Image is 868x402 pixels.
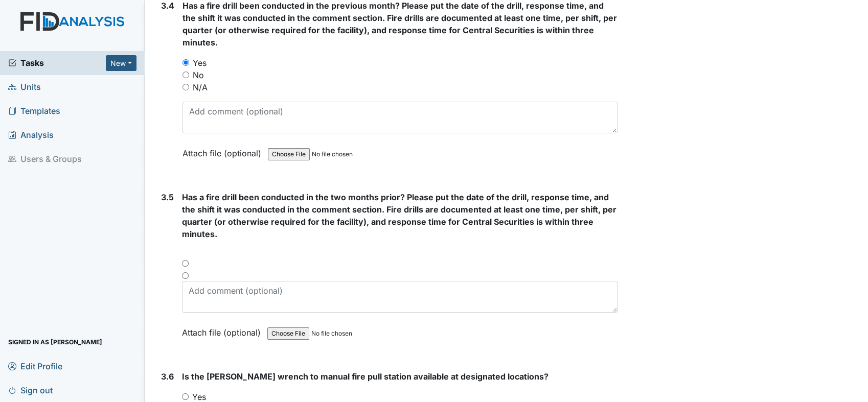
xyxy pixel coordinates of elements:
[182,72,189,78] input: No
[182,192,616,239] span: Has a fire drill been conducted in the two months prior? Please put the date of the drill, respon...
[182,1,617,48] span: Has a fire drill been conducted in the previous month? Please put the date of the drill, response...
[161,370,174,383] label: 3.6
[182,371,549,382] span: Is the [PERSON_NAME] wrench to manual fire pull station available at designated locations?
[8,358,62,374] span: Edit Profile
[182,393,189,400] input: Yes
[106,55,136,71] button: New
[8,103,60,119] span: Templates
[161,191,174,203] label: 3.5
[8,334,102,350] span: Signed in as [PERSON_NAME]
[193,81,208,93] label: N/A
[193,69,204,81] label: No
[8,57,106,69] a: Tasks
[182,321,265,339] label: Attach file (optional)
[182,84,189,90] input: N/A
[8,382,53,398] span: Sign out
[8,79,41,95] span: Units
[182,59,189,66] input: Yes
[182,141,265,159] label: Attach file (optional)
[8,127,54,143] span: Analysis
[193,57,207,69] label: Yes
